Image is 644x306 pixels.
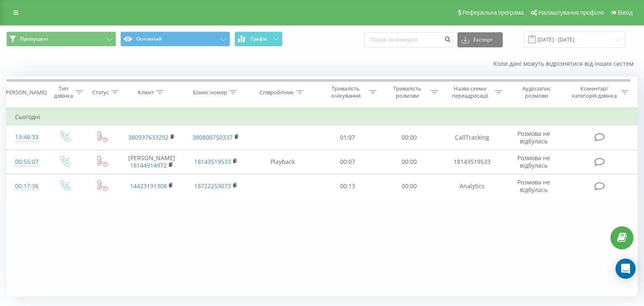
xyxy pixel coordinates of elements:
[260,89,294,96] div: Співробітник
[493,60,638,67] a: Коли дані можуть відрізнятися вiд інших систем
[317,150,379,174] td: 00:07
[128,133,169,141] a: 380937633292
[325,85,367,99] div: Тривалість очікування
[440,125,504,150] td: CallTracking
[15,178,38,194] div: 00:17:36
[618,9,633,16] span: Вихід
[130,182,167,190] a: 14423191308
[120,31,230,47] button: Основний
[615,259,636,279] div: Open Intercom Messenger
[440,174,504,198] td: Analytics
[570,85,619,99] div: Коментар/категорія дзвінка
[7,109,638,125] td: Сьогодні
[15,129,38,145] div: 13:46:33
[130,161,167,169] a: 18144914972
[517,130,550,145] span: Розмова не відбулась
[92,89,109,96] div: Статус
[448,85,493,99] div: Назва схеми переадресації
[4,89,47,96] div: [PERSON_NAME]
[462,9,524,16] span: Реферальна програма
[379,150,440,174] td: 00:00
[517,178,550,194] span: Розмова не відбулась
[538,9,604,16] span: Налаштування профілю
[138,89,154,96] div: Клієнт
[379,125,440,150] td: 00:00
[194,182,231,190] a: 18722253073
[194,158,231,166] a: 18143519533
[6,31,116,47] button: Пропущені
[517,154,550,169] span: Розмова не відбулась
[20,36,48,42] span: Пропущені
[53,85,73,99] div: Тип дзвінка
[457,32,503,47] button: Експорт
[192,133,233,141] a: 380800750337
[193,89,227,96] div: Бізнес номер
[15,154,38,170] div: 00:55:07
[251,36,267,42] span: Графік
[317,125,379,150] td: 01:07
[512,85,561,99] div: Аудіозапис розмови
[379,174,440,198] td: 00:00
[386,85,428,99] div: Тривалість розмови
[248,150,317,174] td: Playback
[317,174,379,198] td: 00:13
[440,150,504,174] td: 18143519533
[120,150,184,174] td: [PERSON_NAME]
[364,32,453,47] input: Пошук за номером
[234,31,283,47] button: Графік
